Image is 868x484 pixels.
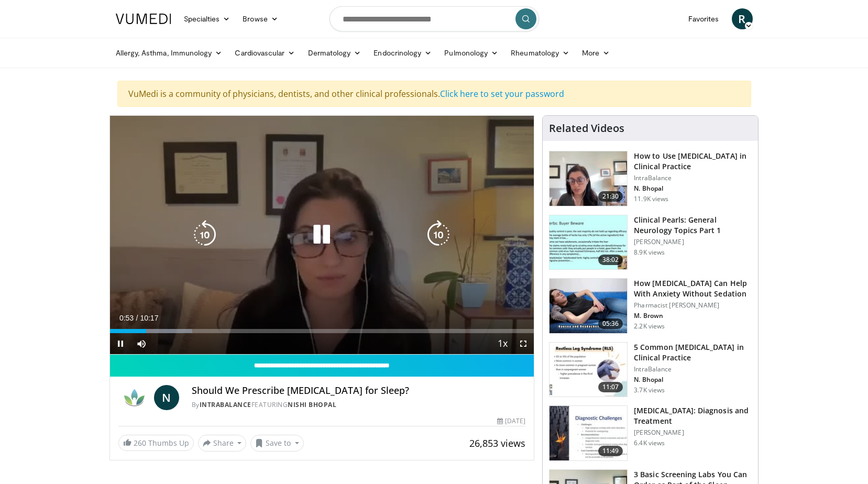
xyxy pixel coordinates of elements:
p: 2.2K views [634,322,665,331]
img: 7bfe4765-2bdb-4a7e-8d24-83e30517bd33.150x105_q85_crop-smart_upscale.jpg [550,279,627,333]
a: Cardiovascular [228,42,301,63]
a: 05:36 How [MEDICAL_DATA] Can Help With Anxiety Without Sedation Pharmacist [PERSON_NAME] M. Brown... [549,278,752,334]
div: By FEATURING [192,400,526,410]
a: Browse [236,8,284,29]
p: N. Bhopal [634,184,752,193]
p: IntraBalance [634,174,752,182]
p: IntraBalance [634,365,752,373]
h3: Clinical Pearls: General Neurology Topics Part 1 [634,215,752,236]
a: Rheumatology [504,42,576,63]
button: Playback Rate [492,333,513,354]
video-js: Video Player [110,116,534,355]
a: Click here to set your password [440,88,564,100]
p: 6.4K views [634,439,665,447]
a: 38:02 Clinical Pearls: General Neurology Topics Part 1 [PERSON_NAME] 8.9K views [549,215,752,270]
a: 260 Thumbs Up [118,435,194,451]
a: Dermatology [302,42,368,63]
p: [PERSON_NAME] [634,238,752,246]
h3: How to Use [MEDICAL_DATA] in Clinical Practice [634,151,752,172]
a: R [732,8,753,29]
input: Search topics, interventions [329,6,539,31]
button: Share [198,435,247,452]
span: 260 [134,438,146,448]
div: VuMedi is a community of physicians, dentists, and other clinical professionals. [117,81,751,107]
a: Favorites [682,8,726,29]
a: Nishi Bhopal [288,400,336,409]
a: 11:07 5 Common [MEDICAL_DATA] in Clinical Practice IntraBalance N. Bhopal 3.7K views [549,342,752,398]
a: IntraBalance [200,400,251,409]
button: Fullscreen [513,333,534,354]
a: Specialties [178,8,237,29]
p: M. Brown [634,312,752,320]
span: 11:49 [598,446,623,456]
p: [PERSON_NAME] [634,428,752,437]
h3: How [MEDICAL_DATA] Can Help With Anxiety Without Sedation [634,278,752,299]
a: Allergy, Asthma, Immunology [109,42,229,63]
a: 21:30 How to Use [MEDICAL_DATA] in Clinical Practice IntraBalance N. Bhopal 11.9K views [549,151,752,206]
span: 26,853 views [469,437,525,449]
span: 38:02 [598,255,623,265]
span: 10:17 [140,314,158,322]
p: 8.9K views [634,248,665,257]
button: Pause [110,333,131,354]
a: Endocrinology [367,42,438,63]
h3: 5 Common [MEDICAL_DATA] in Clinical Practice [634,342,752,363]
img: VuMedi Logo [116,14,171,24]
img: 91ec4e47-6cc3-4d45-a77d-be3eb23d61cb.150x105_q85_crop-smart_upscale.jpg [550,215,627,270]
a: More [576,42,616,63]
h3: [MEDICAL_DATA]: Diagnosis and Treatment [634,405,752,426]
button: Save to [250,435,304,452]
span: 11:07 [598,382,623,392]
img: 662646f3-24dc-48fd-91cb-7f13467e765c.150x105_q85_crop-smart_upscale.jpg [550,151,627,206]
img: IntraBalance [118,385,150,410]
p: 3.7K views [634,386,665,394]
span: 21:30 [598,191,623,202]
div: Progress Bar [110,329,534,333]
p: Pharmacist [PERSON_NAME] [634,301,752,310]
div: [DATE] [497,416,525,426]
a: 11:49 [MEDICAL_DATA]: Diagnosis and Treatment [PERSON_NAME] 6.4K views [549,405,752,461]
span: / [136,314,138,322]
h4: Related Videos [549,122,624,135]
p: N. Bhopal [634,376,752,384]
img: 6e0bc43b-d42b-409a-85fd-0f454729f2ca.150x105_q85_crop-smart_upscale.jpg [550,406,627,460]
a: N [154,385,179,410]
img: e41a58fc-c8b3-4e06-accc-3dd0b2ae14cc.150x105_q85_crop-smart_upscale.jpg [550,343,627,397]
h4: Should We Prescribe [MEDICAL_DATA] for Sleep? [192,385,526,397]
span: 0:53 [119,314,134,322]
p: 11.9K views [634,195,668,203]
button: Mute [131,333,152,354]
span: 05:36 [598,318,623,329]
a: Pulmonology [438,42,504,63]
